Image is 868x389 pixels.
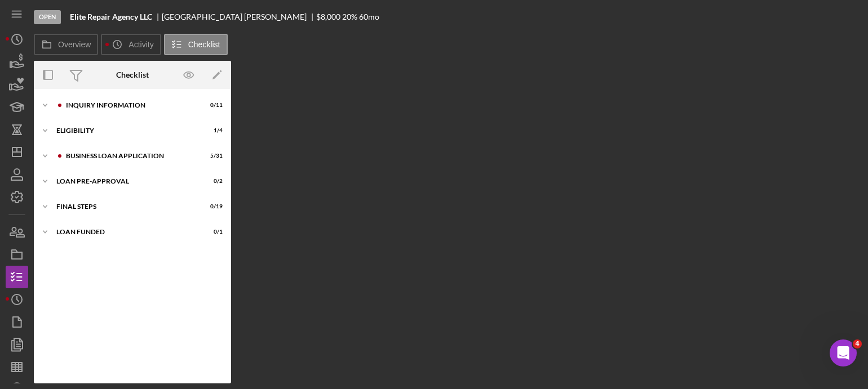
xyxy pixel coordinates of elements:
[66,102,194,109] div: INQUIRY INFORMATION
[359,12,379,21] div: 60 mo
[34,34,98,55] button: Overview
[101,34,161,55] button: Activity
[56,178,194,185] div: LOAN PRE-APPROVAL
[342,12,357,21] div: 20 %
[34,10,61,24] div: Open
[316,12,340,21] span: $8,000
[66,153,194,159] div: BUSINESS LOAN APPLICATION
[188,40,220,49] label: Checklist
[116,70,149,79] div: Checklist
[202,178,223,185] div: 0 / 2
[830,339,857,366] iframe: Intercom live chat
[202,153,223,159] div: 5 / 31
[162,12,316,21] div: [GEOGRAPHIC_DATA] [PERSON_NAME]
[56,229,194,235] div: LOAN FUNDED
[202,229,223,235] div: 0 / 1
[202,203,223,210] div: 0 / 19
[70,12,152,21] b: Elite Repair Agency LLC
[202,102,223,109] div: 0 / 11
[56,203,194,210] div: FINAL STEPS
[853,339,862,348] span: 4
[56,127,194,134] div: ELIGIBILITY
[164,34,228,55] button: Checklist
[129,40,153,49] label: Activity
[58,40,91,49] label: Overview
[202,127,223,134] div: 1 / 4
